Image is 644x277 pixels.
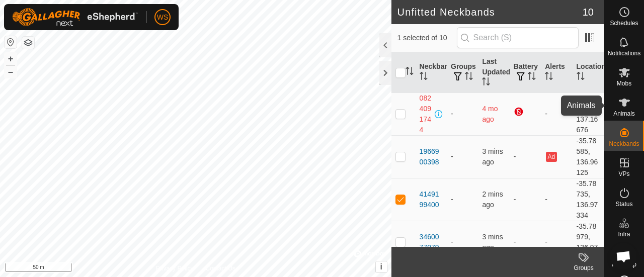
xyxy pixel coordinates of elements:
span: Animals [613,111,635,117]
span: 10 [583,5,594,20]
td: - [447,221,478,263]
span: Mobs [617,80,631,86]
span: Schedules [610,20,638,26]
button: + [5,53,17,65]
th: Alerts [541,52,572,93]
td: - [541,93,572,135]
a: Privacy Policy [156,264,194,273]
td: - [541,178,572,221]
td: -35.65246, 137.16676 [573,93,604,135]
span: Status [615,201,632,207]
div: Groups [563,263,604,272]
button: – [5,66,17,78]
input: Search (S) [457,27,579,48]
button: Reset Map [5,36,17,48]
p-sorticon: Activate to sort [577,73,585,81]
div: 3460077079 [420,232,443,253]
button: i [376,261,387,272]
button: Ad [546,152,557,162]
p-sorticon: Activate to sort [528,73,536,81]
p-sorticon: Activate to sort [545,73,553,81]
td: -35.78585, 136.96125 [573,135,604,178]
div: 0824091744 [420,93,433,135]
th: Battery [510,52,541,93]
img: Gallagher Logo [12,8,138,26]
span: Neckbands [609,141,639,147]
div: Open chat [610,243,637,270]
button: Map Layers [22,37,34,49]
span: Infra [618,231,630,237]
td: - [447,93,478,135]
td: - [510,221,541,263]
th: Location [573,52,604,93]
span: 6 Oct 2025, 5:06 pm [482,233,503,251]
span: WS [157,12,169,23]
th: Last Updated [478,52,509,93]
th: Groups [447,52,478,93]
th: Neckband [416,52,447,93]
td: - [447,135,478,178]
td: - [510,178,541,221]
h2: Unfitted Neckbands [397,6,583,18]
span: 1 selected of 10 [397,33,457,43]
p-sorticon: Activate to sort [465,73,473,81]
div: 1966900398 [420,146,443,167]
div: 4149199400 [420,189,443,210]
td: -35.78979, 136.97828 [573,221,604,263]
span: 6 Oct 2025, 5:07 pm [482,190,503,209]
a: Contact Us [205,264,235,273]
span: i [380,262,382,271]
p-sorticon: Activate to sort [420,73,428,81]
td: - [510,135,541,178]
span: 6 Oct 2025, 5:06 pm [482,147,503,166]
span: VPs [618,171,629,177]
span: Heatmap [612,261,636,267]
td: - [447,178,478,221]
span: 4 June 2025, 4:37 pm [482,105,498,123]
td: -35.78735, 136.97334 [573,178,604,221]
p-sorticon: Activate to sort [406,68,414,76]
td: - [541,221,572,263]
span: Notifications [608,50,640,56]
p-sorticon: Activate to sort [482,79,490,87]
